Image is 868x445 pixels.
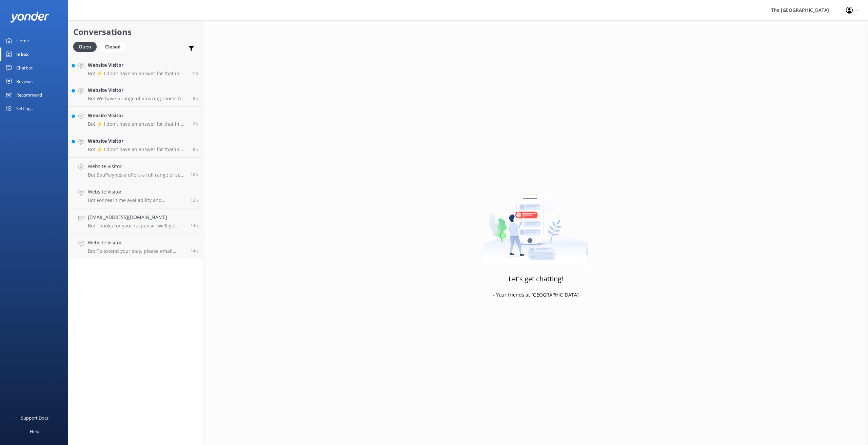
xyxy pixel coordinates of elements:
h2: Conversations [73,25,198,38]
span: Oct 08 2025 10:39pm (UTC -10:00) Pacific/Honolulu [193,146,198,152]
h4: Website Visitor [88,112,188,119]
a: Website VisitorBot:We have a range of amazing rooms for you to choose from. The best way to help ... [68,81,203,107]
div: Help [30,425,39,438]
div: Open [73,42,97,52]
span: Oct 08 2025 08:02pm (UTC -10:00) Pacific/Honolulu [191,197,198,203]
a: Website VisitorBot:⚡ I don't have an answer for that in my knowledge base. Please try and rephras... [68,132,203,158]
div: Chatbot [16,61,33,75]
div: Recommend [16,88,42,102]
p: Bot: SpaPolynesia offers a full range of spa treatments at The [GEOGRAPHIC_DATA]. The spa is open... [88,172,185,178]
div: Settings [16,102,33,115]
p: Bot: To extend your stay, please email [EMAIL_ADDRESS][DOMAIN_NAME] for assistance. [88,248,185,254]
a: Website VisitorBot:SpaPolynesia offers a full range of spa treatments at The [GEOGRAPHIC_DATA]. T... [68,158,203,183]
span: Oct 08 2025 10:27pm (UTC -10:00) Pacific/Honolulu [191,172,198,178]
span: Oct 08 2025 05:36pm (UTC -10:00) Pacific/Honolulu [191,223,198,228]
div: Inbox [16,47,29,61]
p: Bot: For real-time availability and accommodation bookings, please visit [URL][DOMAIN_NAME]. If y... [88,197,185,203]
p: Bot: We have a range of amazing rooms for you to choose from. The best way to help you decide on ... [88,96,188,102]
span: Oct 09 2025 08:28am (UTC -10:00) Pacific/Honolulu [192,70,198,76]
h4: [EMAIL_ADDRESS][DOMAIN_NAME] [88,214,185,221]
span: Oct 08 2025 11:32pm (UTC -10:00) Pacific/Honolulu [193,96,198,101]
a: Website VisitorBot:⚡ I don't have an answer for that in my knowledge base. Please try and rephras... [68,56,203,81]
div: Home [16,34,29,47]
a: Closed [100,43,129,50]
div: Reviews [16,75,33,88]
p: Bot: ⚡ I don't have an answer for that in my knowledge base. Please try and rephrase your questio... [88,121,188,127]
a: [EMAIL_ADDRESS][DOMAIN_NAME]Bot:Thanks for your response, we'll get back to you as soon as we can... [68,208,203,234]
a: Website VisitorBot:To extend your stay, please email [EMAIL_ADDRESS][DOMAIN_NAME] for assistance.14h [68,234,203,259]
h4: Website Visitor [88,61,187,69]
h4: Website Visitor [88,137,188,145]
p: Bot: Thanks for your response, we'll get back to you as soon as we can during opening hours. [88,223,185,229]
img: yonder-white-logo.png [10,12,49,23]
span: Oct 08 2025 10:44pm (UTC -10:00) Pacific/Honolulu [193,121,198,127]
h4: Website Visitor [88,188,185,196]
p: Bot: ⚡ I don't have an answer for that in my knowledge base. Please try and rephrase your questio... [88,70,187,77]
h3: Let's get chatting! [509,274,563,284]
a: Open [73,43,100,50]
a: Website VisitorBot:⚡ I don't have an answer for that in my knowledge base. Please try and rephras... [68,107,203,132]
h4: Website Visitor [88,239,185,246]
p: - Your friends at [GEOGRAPHIC_DATA] [493,291,579,299]
div: Closed [100,42,126,52]
h4: Website Visitor [88,86,188,94]
span: Oct 08 2025 05:36pm (UTC -10:00) Pacific/Honolulu [191,248,198,254]
a: Website VisitorBot:For real-time availability and accommodation bookings, please visit [URL][DOMA... [68,183,203,208]
img: artwork of a man stealing a conversation from at giant smartphone [484,180,588,265]
div: Support Docs [21,411,48,425]
h4: Website Visitor [88,163,185,170]
p: Bot: ⚡ I don't have an answer for that in my knowledge base. Please try and rephrase your questio... [88,146,188,153]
